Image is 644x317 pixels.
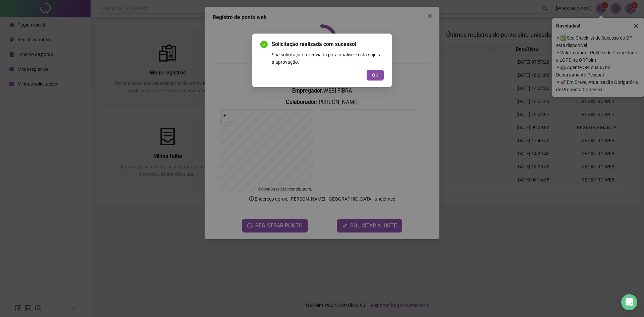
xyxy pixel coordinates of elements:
[367,70,384,81] button: OK
[621,294,637,310] div: Open Intercom Messenger
[372,71,378,79] span: OK
[272,51,384,66] div: Sua solicitação foi enviada para análise e está sujeita a aprovação.
[260,41,268,48] span: check-circle
[272,40,384,48] span: Solicitação realizada com sucesso!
